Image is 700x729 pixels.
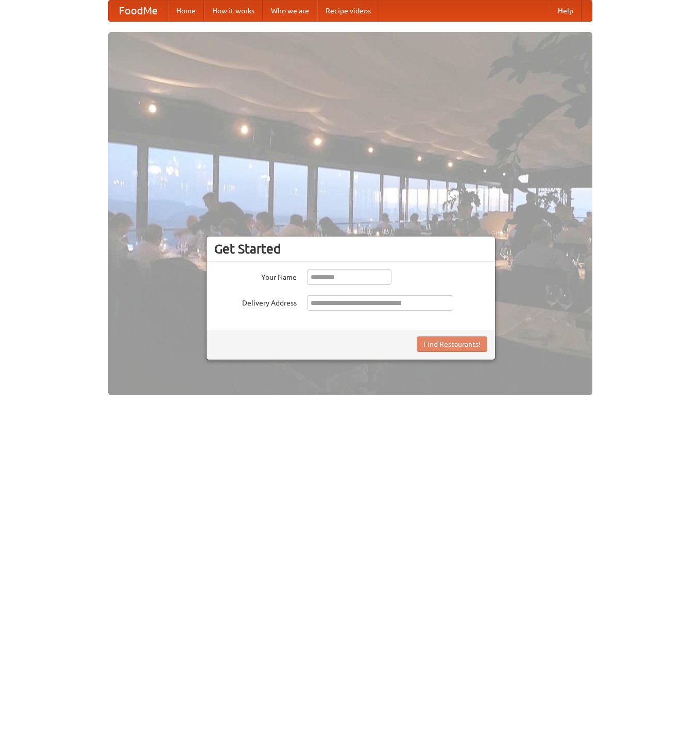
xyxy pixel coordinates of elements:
[214,269,297,282] label: Your Name
[109,1,168,21] a: FoodMe
[204,1,263,21] a: How it works
[214,241,487,257] h3: Get Started
[168,1,204,21] a: Home
[214,295,297,308] label: Delivery Address
[263,1,317,21] a: Who we are
[550,1,582,21] a: Help
[417,336,487,352] button: Find Restaurants!
[317,1,379,21] a: Recipe videos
